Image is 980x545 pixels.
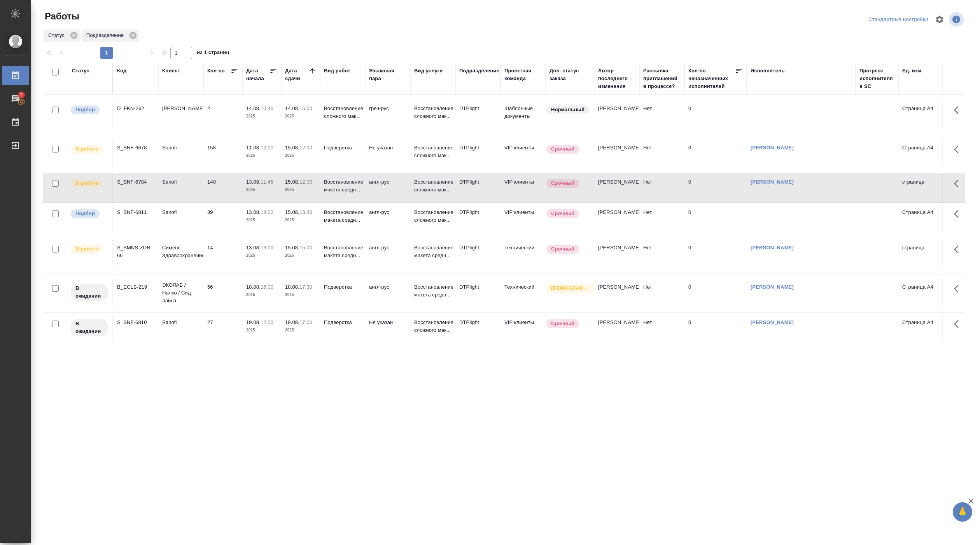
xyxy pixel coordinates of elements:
[455,174,500,202] td: DTPlight
[751,245,794,251] a: [PERSON_NAME]
[70,319,108,337] div: Исполнитель назначен, приступать к работе пока рано
[246,112,277,120] p: 2025
[688,67,735,90] div: Кол-во неназначенных исполнителей
[455,279,500,307] td: DTPlight
[285,186,316,194] p: 2025
[246,326,277,334] p: 2025
[261,105,273,111] p: 10:40
[246,179,261,185] p: 13.08,
[117,209,154,216] div: S_SNF-6811
[639,140,684,167] td: Нет
[246,252,277,259] p: 2025
[285,179,299,185] p: 15.08,
[162,105,199,112] p: [PERSON_NAME]
[246,145,261,151] p: 11.08,
[70,209,108,219] div: Можно подбирать исполнителей
[2,89,29,109] a: 3
[48,32,67,39] p: Статус
[70,178,108,189] div: Исполнитель выполняет работу
[246,186,277,194] p: 2025
[162,178,199,186] p: Sanofi
[594,240,639,267] td: [PERSON_NAME]
[285,216,316,224] p: 2025
[324,209,361,224] p: Восстановление макета средн...
[203,279,242,307] td: 56
[414,105,451,120] p: Восстановление сложного мак...
[285,112,316,120] p: 2025
[44,30,80,42] div: Статус
[43,10,79,23] span: Работы
[246,245,261,251] p: 13.08,
[15,91,27,99] span: 3
[953,502,972,522] button: 🙏
[898,315,943,342] td: Страница А4
[70,283,108,301] div: Исполнитель назначен, приступать к работе пока рано
[285,291,316,299] p: 2025
[285,67,308,82] div: Дата сдачи
[949,205,968,223] button: Здесь прячутся важные кнопки
[551,145,574,153] p: Срочный
[365,315,410,342] td: Не указан
[203,315,242,342] td: 27
[598,67,635,90] div: Автор последнего изменения
[299,284,312,290] p: 17:30
[639,174,684,202] td: Нет
[82,30,139,42] div: Подразделение
[70,105,108,115] div: Можно подбирать исполнителей
[500,174,546,202] td: VIP клиенты
[751,145,794,151] a: [PERSON_NAME]
[246,67,269,82] div: Дата начала
[365,174,410,202] td: англ-рус
[866,14,930,26] div: split button
[246,284,261,290] p: 18.08,
[365,240,410,267] td: англ-рус
[898,240,943,267] td: страница
[261,319,273,325] p: 12:00
[455,205,500,232] td: DTPlight
[197,48,229,59] span: из 1 страниц
[455,101,500,128] td: DTPlight
[898,279,943,307] td: Страница А4
[324,283,361,291] p: Подверстка
[551,179,574,187] p: Срочный
[285,209,299,215] p: 15.08,
[949,140,968,159] button: Здесь прячутся важные кнопки
[551,245,574,253] p: Срочный
[75,320,103,335] p: В ожидании
[203,101,242,128] td: 2
[684,101,747,128] td: 0
[324,244,361,259] p: Восстановление макета средн...
[75,284,103,300] p: В ожидании
[324,319,361,326] p: Подверстка
[117,144,154,152] div: S_SNF-6678
[500,101,546,128] td: Шаблонные документы
[117,105,154,112] div: D_FKN-262
[285,319,299,325] p: 19.08,
[956,504,969,520] span: 🙏
[902,67,921,75] div: Ед. изм
[117,283,154,291] div: B_ECLB-219
[594,279,639,307] td: [PERSON_NAME]
[684,205,747,232] td: 0
[261,179,273,185] p: 11:45
[639,240,684,267] td: Нет
[324,178,361,194] p: Восстановление макета средн...
[75,179,98,187] p: В работе
[414,67,443,75] div: Вид услуги
[285,252,316,259] p: 2025
[898,140,943,167] td: Страница А4
[643,67,681,90] div: Рассылка приглашений в процессе?
[549,67,590,82] div: Доп. статус заказа
[299,245,312,251] p: 15:00
[500,240,546,267] td: Технический
[299,209,312,215] p: 13:30
[594,205,639,232] td: [PERSON_NAME]
[70,144,108,154] div: Исполнитель выполняет работу
[455,240,500,267] td: DTPlight
[859,67,894,90] div: Прогресс исполнителя в SC
[414,244,451,259] p: Восстановление макета средн...
[898,174,943,202] td: страница
[285,245,299,251] p: 15.08,
[500,140,546,167] td: VIP клиенты
[261,284,273,290] p: 16:00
